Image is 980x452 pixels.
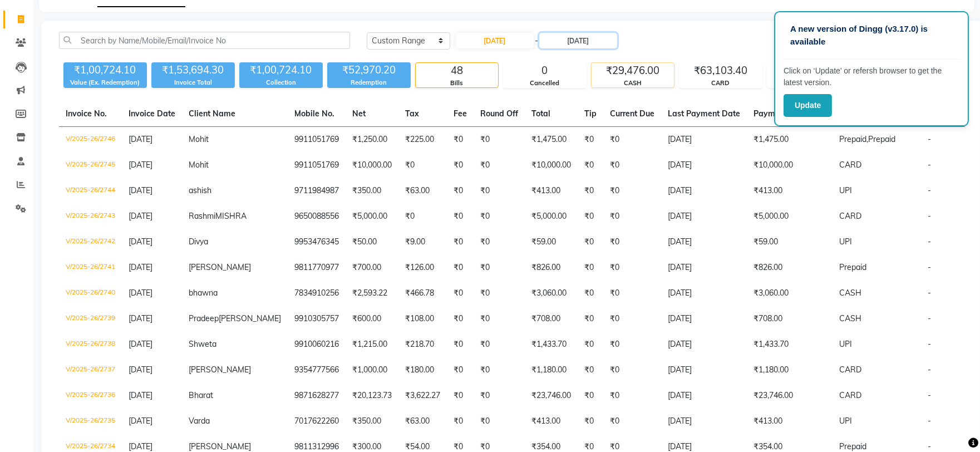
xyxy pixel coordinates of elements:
span: [DATE] [129,160,152,170]
span: Tip [584,109,597,119]
td: ₹0 [447,127,474,153]
td: ₹0 [447,306,474,332]
span: Invoice Date [129,109,175,119]
td: ₹23,746.00 [525,383,578,409]
span: Mobile No. [294,109,334,119]
td: ₹1,475.00 [747,127,833,153]
span: [PERSON_NAME] [189,441,251,451]
td: 9354777566 [288,357,346,383]
span: - [928,262,931,272]
span: [DATE] [129,390,152,400]
span: Current Due [610,109,654,119]
td: ₹700.00 [346,255,398,281]
span: Last Payment Date [668,109,740,119]
td: ₹0 [578,178,603,204]
span: Tax [405,109,419,119]
span: Mohit [189,134,209,144]
td: ₹1,433.70 [525,332,578,357]
td: ₹826.00 [525,255,578,281]
span: - [928,441,931,451]
button: Update [784,94,832,117]
span: [DATE] [129,313,152,323]
td: ₹59.00 [747,229,833,255]
td: [DATE] [661,153,747,178]
td: ₹0 [603,153,661,178]
td: ₹0 [447,332,474,357]
td: ₹0 [578,229,603,255]
td: ₹0 [578,127,603,153]
span: Mohit [189,160,209,170]
td: [DATE] [661,281,747,306]
span: Prepaid, [839,134,868,144]
td: ₹0 [578,255,603,281]
td: ₹0 [447,178,474,204]
td: 9953476345 [288,229,346,255]
td: ₹0 [474,357,525,383]
td: [DATE] [661,409,747,434]
td: ₹413.00 [525,178,578,204]
div: 0 [504,63,586,78]
td: ₹126.00 [398,255,447,281]
span: [DATE] [129,134,152,144]
td: ₹5,000.00 [346,204,398,229]
td: ₹0 [578,357,603,383]
td: ₹0 [578,383,603,409]
td: V/2025-26/2735 [59,409,122,434]
td: ₹0 [398,204,447,229]
td: ₹0 [447,357,474,383]
td: V/2025-26/2741 [59,255,122,281]
div: Redemption [327,78,411,87]
span: Rashmi [189,211,215,221]
td: 9650088556 [288,204,346,229]
span: CARD [839,365,861,375]
td: ₹225.00 [398,127,447,153]
td: V/2025-26/2738 [59,332,122,357]
td: [DATE] [661,229,747,255]
span: Client Name [189,109,235,119]
span: Total [531,109,550,119]
span: [DATE] [129,185,152,195]
td: ₹2,593.22 [346,281,398,306]
td: ₹0 [474,409,525,434]
td: ₹59.00 [525,229,578,255]
span: CASH [839,288,861,298]
td: ₹413.00 [525,409,578,434]
td: ₹0 [578,281,603,306]
span: UPI [839,416,852,426]
td: V/2025-26/2739 [59,306,122,332]
td: ₹413.00 [747,178,833,204]
td: ₹0 [447,153,474,178]
td: ₹708.00 [747,306,833,332]
span: UPI [839,339,852,349]
td: ₹5,000.00 [525,204,578,229]
td: ₹0 [474,281,525,306]
span: bhawna [189,288,218,298]
td: V/2025-26/2737 [59,357,122,383]
td: ₹0 [447,229,474,255]
div: ₹1,00,724.10 [63,62,147,78]
p: Click on ‘Update’ or refersh browser to get the latest version. [784,65,959,89]
td: ₹0 [603,178,661,204]
span: [DATE] [129,365,152,375]
span: CASH [839,313,861,323]
td: ₹1,180.00 [747,357,833,383]
div: UPI [767,78,850,88]
td: ₹0 [447,281,474,306]
div: ₹63,103.40 [679,63,762,78]
p: A new version of Dingg (v3.17.0) is available [790,23,953,48]
td: ₹0 [447,383,474,409]
td: 9911051769 [288,127,346,153]
td: ₹826.00 [747,255,833,281]
td: 7017622260 [288,409,346,434]
td: 9811770977 [288,255,346,281]
td: 9910305757 [288,306,346,332]
td: V/2025-26/2736 [59,383,122,409]
span: Prepaid [868,134,895,144]
td: ₹0 [578,306,603,332]
td: ₹413.00 [747,409,833,434]
td: ₹0 [578,204,603,229]
td: ₹10,000.00 [747,153,833,178]
span: Prepaid [839,262,866,272]
span: [PERSON_NAME] [189,262,251,272]
td: ₹0 [578,409,603,434]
